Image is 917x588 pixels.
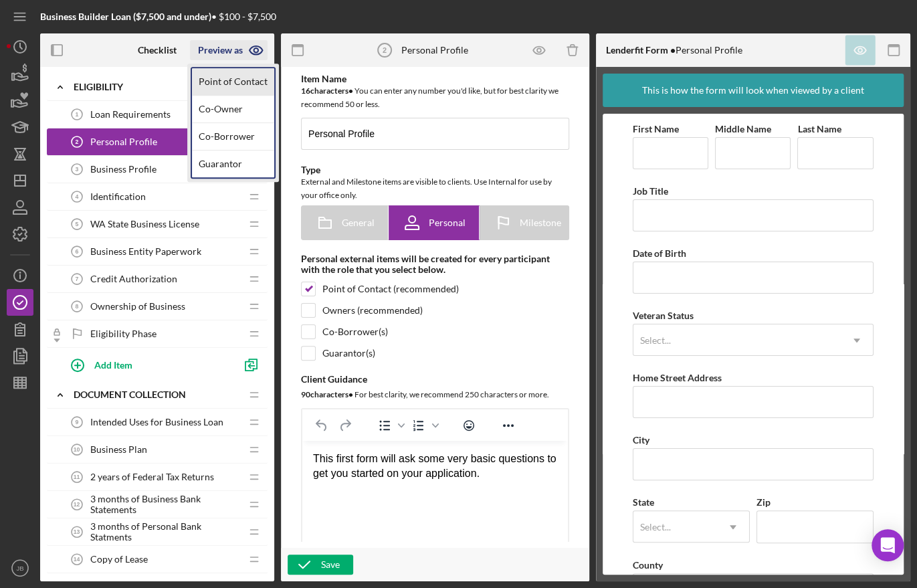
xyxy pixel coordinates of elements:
[192,68,274,96] a: Point of Contact
[40,11,276,22] div: • $100 - $7,500
[401,45,468,56] div: Personal Profile
[606,45,742,56] div: Personal Profile
[288,555,353,575] button: Save
[138,45,177,56] b: Checklist
[90,191,146,202] span: Identification
[76,303,79,310] tspan: 8
[192,123,274,151] a: Co-Borrower
[640,522,671,532] div: Select...
[872,529,904,561] div: Open Intercom Messenger
[342,217,375,228] span: General
[633,123,679,134] label: First Name
[497,416,520,435] button: Reveal or hide additional toolbar items
[322,284,459,294] div: Point of Contact (recommended)
[633,434,649,446] label: City
[90,521,241,543] span: 3 months of Personal Bank Statments
[7,555,33,581] button: JB
[76,111,79,118] tspan: 1
[190,40,268,60] button: Preview as
[322,305,423,316] div: Owners (recommended)
[334,416,356,435] button: Redo
[429,217,466,228] span: Personal
[74,82,241,92] div: Eligibility
[90,328,157,339] span: Eligibility Phase
[90,554,148,565] span: Copy of Lease
[301,374,569,385] div: Client Guidance
[797,123,841,134] label: Last Name
[16,565,23,572] text: JB
[90,164,157,175] span: Business Profile
[301,175,569,202] div: External and Milestone items are visible to clients. Use Internal for use by your office only.
[310,416,333,435] button: Undo
[322,348,375,359] div: Guarantor(s)
[40,11,211,22] b: Business Builder Loan ($7,500 and under)
[90,417,223,427] span: Intended Uses for Business Loan
[90,444,147,455] span: Business Plan
[90,274,177,284] span: Credit Authorization
[457,416,480,435] button: Emojis
[642,74,864,107] div: This is how the form will look when viewed by a client
[715,123,771,134] label: Middle Name
[633,185,668,197] label: Job Title
[301,388,569,401] div: For best clarity, we recommend 250 characters or more.
[76,276,79,282] tspan: 7
[60,351,234,378] button: Add Item
[301,165,569,175] div: Type
[90,136,157,147] span: Personal Profile
[76,166,79,173] tspan: 3
[76,248,79,255] tspan: 6
[301,254,569,275] div: Personal external items will be created for every participant with the role that you select below.
[74,556,80,563] tspan: 14
[90,472,214,482] span: 2 years of Federal Tax Returns
[301,389,353,399] b: 90 character s •
[90,246,201,257] span: Business Entity Paperwork
[74,474,80,480] tspan: 11
[322,326,388,337] div: Co-Borrower(s)
[76,221,79,227] tspan: 5
[633,559,663,571] label: County
[90,109,171,120] span: Loan Requirements
[321,555,340,575] div: Save
[633,248,686,259] label: Date of Birth
[74,389,241,400] div: Document Collection
[90,494,241,515] span: 3 months of Business Bank Statements
[633,372,722,383] label: Home Street Address
[520,217,561,228] span: Milestone
[76,193,79,200] tspan: 4
[301,86,353,96] b: 16 character s •
[640,335,671,346] div: Select...
[94,352,132,377] div: Add Item
[198,40,243,60] div: Preview as
[192,96,274,123] a: Co-Owner
[756,496,771,508] label: Zip
[301,84,569,111] div: You can enter any number you'd like, but for best clarity we recommend 50 or less.
[74,446,80,453] tspan: 10
[74,501,80,508] tspan: 12
[301,74,569,84] div: Item Name
[373,416,407,435] div: Bullet list
[606,44,676,56] b: Lenderfit Form •
[76,419,79,425] tspan: 9
[74,528,80,535] tspan: 13
[407,416,441,435] div: Numbered list
[192,151,274,177] a: Guarantor
[76,138,79,145] tspan: 2
[90,301,185,312] span: Ownership of Business
[90,219,199,229] span: WA State Business License
[383,46,387,54] tspan: 2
